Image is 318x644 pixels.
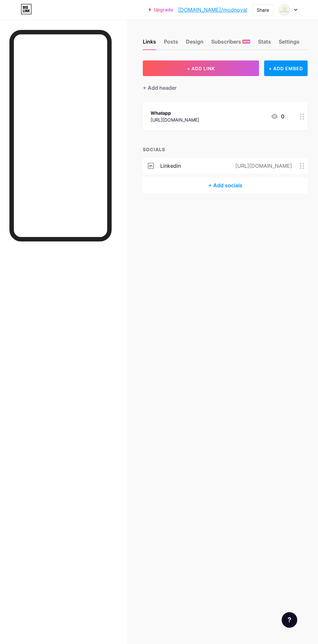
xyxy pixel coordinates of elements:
div: Whatapp [151,110,199,116]
div: + Add socials [143,177,308,193]
a: Upgrade [148,7,173,12]
a: [DOMAIN_NAME]/modnoval [178,6,247,14]
div: linkedin [160,162,181,170]
span: NEW [243,40,250,44]
div: Links [143,38,156,49]
div: Share [257,7,269,13]
div: Stats [258,38,271,49]
img: modnoval [278,4,290,16]
div: + ADD EMBED [264,60,308,76]
div: SOCIALS [143,146,308,153]
div: Subscribers [211,38,250,49]
div: Design [186,38,203,49]
span: + ADD LINK [187,66,215,71]
div: [URL][DOMAIN_NAME] [225,162,300,170]
div: 0 [271,112,284,120]
div: + Add header [143,84,177,92]
div: [URL][DOMAIN_NAME] [151,116,199,123]
div: Settings [279,38,300,49]
button: + ADD LINK [143,60,259,76]
div: Posts [164,38,178,49]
